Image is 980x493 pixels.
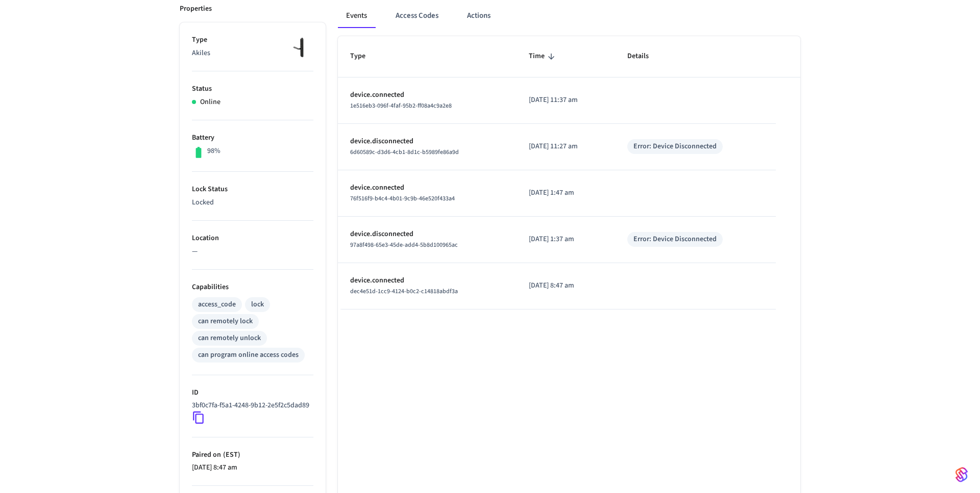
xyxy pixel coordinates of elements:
p: [DATE] 1:47 am [529,188,603,198]
div: can program online access codes [198,350,299,360]
span: Details [627,48,662,64]
p: Online [200,97,220,108]
p: Lock Status [192,184,313,195]
p: [DATE] 8:47 am [529,280,603,291]
div: access_code [198,299,236,310]
span: 6d60589c-d3d6-4cb1-8d1c-b5989fe86a9d [350,148,459,157]
p: device.connected [350,275,504,286]
p: Paired on [192,450,313,460]
p: device.disconnected [350,136,504,147]
span: Time [529,48,558,64]
span: dec4e51d-1cc9-4124-b0c2-c14818abdf3a [350,287,458,296]
p: device.disconnected [350,229,504,240]
p: Properties [180,4,212,14]
table: sticky table [338,36,800,309]
span: 1e516eb3-096f-4faf-95b2-ff08a4c9a2e8 [350,101,452,110]
div: can remotely unlock [198,333,261,344]
button: Actions [459,4,499,28]
div: Error: Device Disconnected [633,234,717,245]
p: Akiles [192,48,313,59]
p: [DATE] 11:37 am [529,95,603,106]
p: Battery [192,133,313,143]
button: Events [338,4,375,28]
div: lock [251,299,264,310]
p: Capabilities [192,282,313,293]
p: [DATE] 8:47 am [192,462,313,473]
img: Akiles Roomlock [288,35,313,60]
img: SeamLogoGradient.69752ec5.svg [955,466,968,483]
p: [DATE] 11:27 am [529,141,603,152]
p: — [192,246,313,257]
span: 76f516f9-b4c4-4b01-9c9b-46e520f433a4 [350,194,455,203]
p: Type [192,35,313,45]
p: 3bf0c7fa-f5a1-4248-9b12-2e5f2c5dad89 [192,400,309,411]
p: device.connected [350,183,504,193]
div: can remotely lock [198,316,253,327]
p: device.connected [350,90,504,100]
div: ant example [338,4,800,28]
span: Type [350,48,379,64]
span: ( EST ) [221,450,240,460]
p: Status [192,84,313,94]
p: ID [192,387,313,398]
p: [DATE] 1:37 am [529,234,603,245]
p: Location [192,233,313,244]
p: 98% [207,146,220,157]
span: 97a8f498-65e3-45de-add4-5b8d100965ac [350,241,458,249]
button: Access Codes [387,4,447,28]
p: Locked [192,197,313,208]
div: Error: Device Disconnected [633,141,717,152]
